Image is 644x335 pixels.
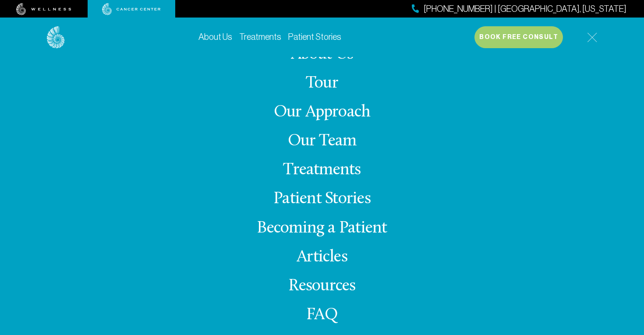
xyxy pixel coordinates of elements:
a: Resources [288,278,355,295]
img: logo [47,26,65,49]
a: Articles [297,249,347,266]
a: Patient Stories [273,190,371,208]
a: Our Team [288,133,357,150]
a: FAQ [306,307,338,324]
a: [PHONE_NUMBER] | [GEOGRAPHIC_DATA], [US_STATE] [412,3,626,15]
span: [PHONE_NUMBER] | [GEOGRAPHIC_DATA], [US_STATE] [424,3,626,15]
a: About Us [198,32,232,42]
a: Patient Stories [288,32,341,42]
a: Tour [306,75,338,92]
img: wellness [16,3,71,15]
img: icon-hamburger [587,32,597,42]
a: Our Approach [274,104,371,121]
a: About Us [291,46,354,63]
a: Becoming a Patient [257,220,387,237]
a: Treatments [239,32,281,42]
a: Treatments [283,162,361,179]
img: cancer center [102,3,161,15]
button: Book Free Consult [474,26,563,48]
